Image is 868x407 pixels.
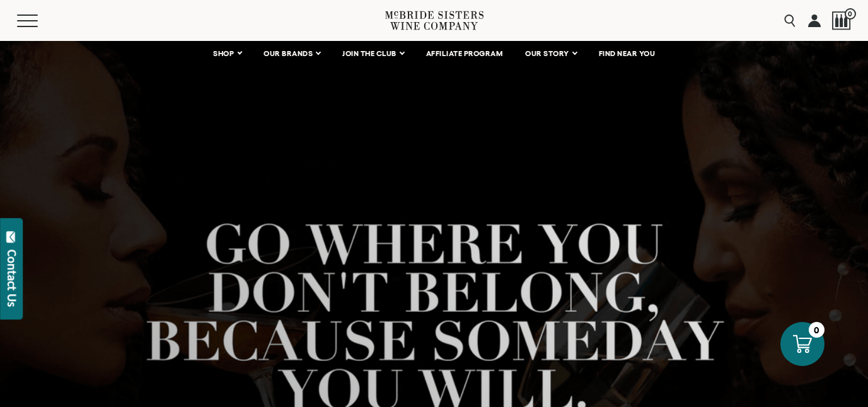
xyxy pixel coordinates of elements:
span: AFFILIATE PROGRAM [426,49,503,58]
a: AFFILIATE PROGRAM [418,41,511,66]
div: Contact Us [6,249,18,307]
span: OUR STORY [525,49,569,58]
a: JOIN THE CLUB [334,41,412,66]
span: 0 [845,8,856,20]
span: SHOP [213,49,234,58]
button: Mobile Menu Trigger [17,14,62,27]
a: SHOP [205,41,249,66]
span: FIND NEAR YOU [599,49,656,58]
a: FIND NEAR YOU [591,41,664,66]
div: 0 [809,322,825,338]
span: OUR BRANDS [263,49,313,58]
a: OUR BRANDS [255,41,328,66]
span: JOIN THE CLUB [342,49,396,58]
a: OUR STORY [517,41,584,66]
